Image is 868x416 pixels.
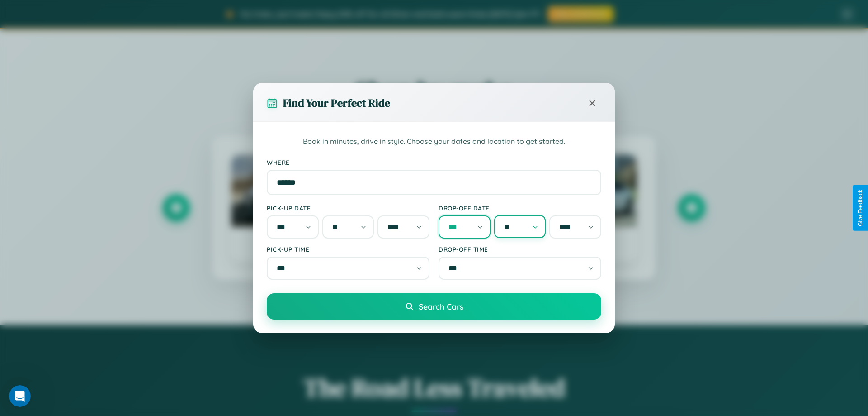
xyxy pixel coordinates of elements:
[419,301,463,311] span: Search Cars
[267,158,601,166] label: Where
[439,204,601,212] label: Drop-off Date
[267,293,601,320] button: Search Cars
[267,136,601,148] p: Book in minutes, drive in style. Choose your dates and location to get started.
[283,96,390,110] h3: Find Your Perfect Ride
[267,204,429,212] label: Pick-up Date
[439,245,601,253] label: Drop-off Time
[267,245,429,253] label: Pick-up Time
